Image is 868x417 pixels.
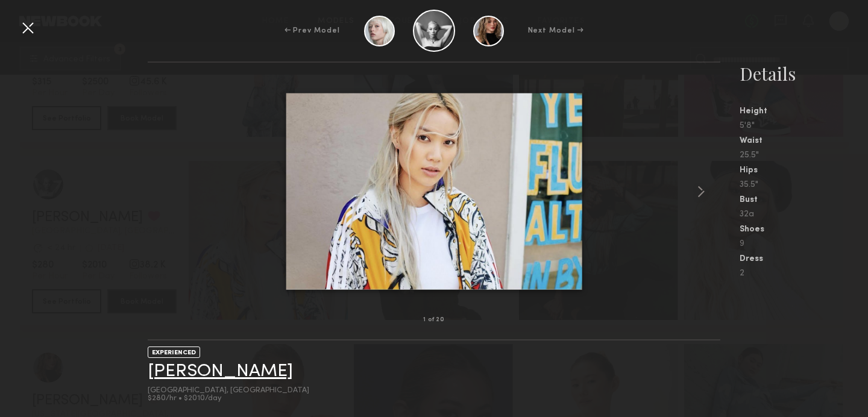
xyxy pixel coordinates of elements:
div: Bust [740,196,868,204]
div: [GEOGRAPHIC_DATA], [GEOGRAPHIC_DATA] [148,387,309,395]
a: [PERSON_NAME] [148,362,293,381]
div: 5'8" [740,122,868,130]
div: Dress [740,255,868,263]
div: $280/hr • $2010/day [148,395,309,403]
div: Shoes [740,225,868,234]
div: 2 [740,269,868,278]
div: ← Prev Model [285,25,340,36]
div: Waist [740,137,868,145]
div: Next Model → [528,25,584,36]
div: 1 of 20 [423,317,445,323]
div: 9 [740,240,868,248]
div: Height [740,107,868,116]
div: EXPERIENCED [148,346,200,358]
div: Details [740,61,868,86]
div: 35.5" [740,181,868,189]
div: 25.5" [740,151,868,160]
div: Hips [740,166,868,175]
div: 32a [740,210,868,219]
